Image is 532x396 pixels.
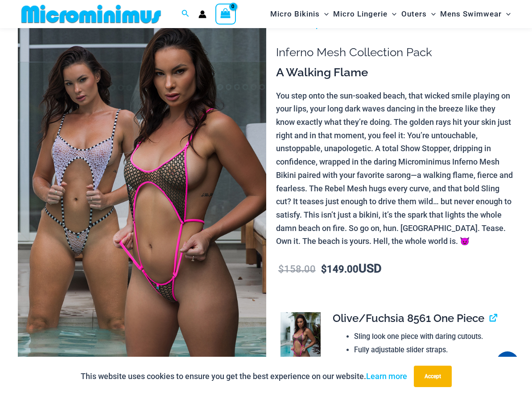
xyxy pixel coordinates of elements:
img: Inferno Mesh One Piece Collection Pack [18,18,266,390]
bdi: 149.00 [321,264,359,275]
span: Outers [401,3,427,25]
p: You step onto the sun-soaked beach, that wicked smile playing on your lips, your long dark waves ... [276,89,514,248]
span: Olive/Fuchsia 8561 One Piece [333,312,484,325]
span: Menu Toggle [388,3,396,25]
bdi: 158.00 [278,264,316,275]
button: Accept [414,366,452,387]
a: Account icon link [198,10,206,18]
a: Search icon link [181,8,190,20]
span: Menu Toggle [502,3,511,25]
p: This website uses cookies to ensure you get the best experience on our website. [81,370,407,383]
li: Sling look one piece with daring cutouts. [354,330,507,343]
span: Micro Bikinis [270,3,320,25]
span: Menu Toggle [320,3,329,25]
nav: Site Navigation [267,1,514,27]
li: Fully adjustable slider straps. [354,343,507,357]
span: Micro Lingerie [333,3,388,25]
a: Learn more [366,371,407,381]
span: Mens Swimwear [440,3,502,25]
a: OutersMenu ToggleMenu Toggle [399,3,438,25]
span: $ [321,264,327,275]
h1: Inferno Mesh Collection Pack [276,45,514,59]
a: View Shopping Cart, empty [215,4,236,24]
a: Micro LingerieMenu ToggleMenu Toggle [331,3,399,25]
a: Micro BikinisMenu ToggleMenu Toggle [268,3,331,25]
h3: A Walking Flame [276,65,514,80]
span: $ [278,264,284,275]
span: Menu Toggle [427,3,436,25]
p: USD [276,262,514,276]
img: MM SHOP LOGO FLAT [18,4,165,24]
img: Inferno Mesh Olive Fuchsia 8561 One Piece [280,312,321,373]
a: Mens SwimwearMenu ToggleMenu Toggle [438,3,513,25]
